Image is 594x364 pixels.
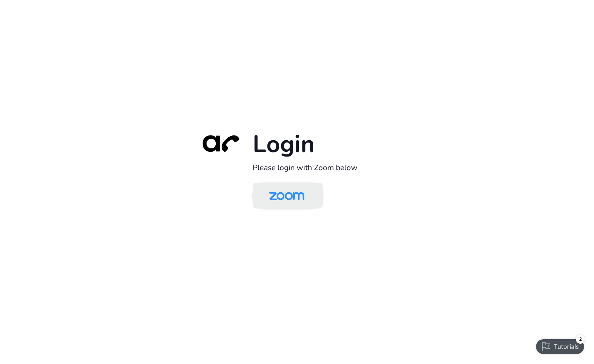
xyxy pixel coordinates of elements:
[253,129,400,159] h1: Login
[253,163,400,172] h2: Please login with Zoom below
[532,332,588,358] iframe: Checklist
[261,184,312,208] img: Zoom Logo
